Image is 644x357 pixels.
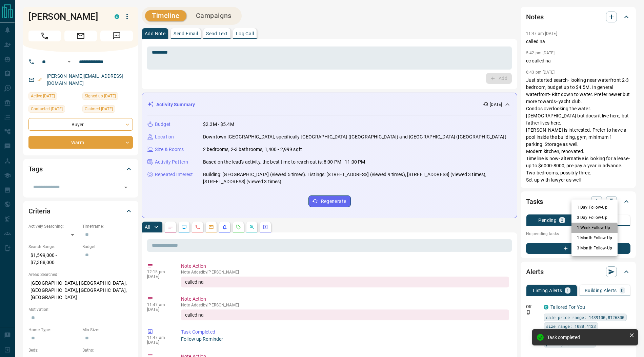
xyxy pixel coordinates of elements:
li: 1 Month Follow-Up [571,233,618,243]
li: 1 Week Follow-Up [571,223,618,233]
li: 1 Day Follow-Up [571,202,618,212]
li: 3 Day Follow-Up [571,212,618,223]
div: Task completed [547,335,626,340]
li: 3 Month Follow-Up [571,243,618,253]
